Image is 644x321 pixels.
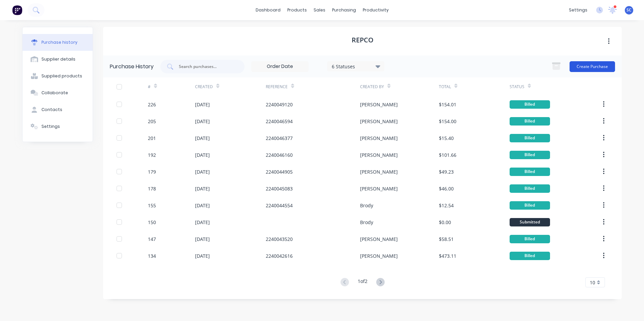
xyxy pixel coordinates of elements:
[439,135,454,142] div: $15.40
[195,219,210,226] div: [DATE]
[332,63,380,70] div: 6 Statuses
[360,151,398,158] div: [PERSON_NAME]
[266,202,293,209] div: 2240044554
[510,201,550,210] div: Billed
[148,118,156,125] div: 205
[510,252,550,260] div: Billed
[266,84,288,90] div: Reference
[195,252,210,259] div: [DATE]
[148,252,156,259] div: 134
[570,61,615,72] button: Create Purchase
[510,235,550,243] div: Billed
[148,84,151,90] div: #
[195,168,210,175] div: [DATE]
[195,118,210,125] div: [DATE]
[510,100,550,109] div: Billed
[329,5,359,15] div: purchasing
[195,236,210,243] div: [DATE]
[195,185,210,192] div: [DATE]
[510,151,550,159] div: Billed
[41,107,62,113] div: Contacts
[23,84,93,101] button: Collaborate
[510,117,550,126] div: Billed
[566,5,591,15] div: settings
[360,219,373,226] div: Brody
[510,134,550,142] div: Billed
[360,101,398,108] div: [PERSON_NAME]
[360,185,398,192] div: [PERSON_NAME]
[439,84,451,90] div: Total
[284,5,310,15] div: products
[352,36,374,44] h1: Repco
[148,151,156,158] div: 192
[41,39,77,45] div: Purchase history
[439,118,456,125] div: $154.00
[252,5,284,15] a: dashboard
[360,252,398,259] div: [PERSON_NAME]
[439,185,454,192] div: $46.00
[266,135,293,142] div: 2240046377
[360,135,398,142] div: [PERSON_NAME]
[148,101,156,108] div: 226
[23,68,93,84] button: Supplied products
[626,7,632,13] span: SC
[23,118,93,135] button: Settings
[148,219,156,226] div: 150
[148,202,156,209] div: 155
[41,123,60,130] div: Settings
[195,151,210,158] div: [DATE]
[439,168,454,175] div: $49.23
[360,202,373,209] div: Brody
[266,236,293,243] div: 2240043520
[510,218,550,226] div: Submitted
[266,185,293,192] div: 2240045083
[148,135,156,142] div: 201
[439,101,456,108] div: $154.01
[195,101,210,108] div: [DATE]
[266,151,293,158] div: 2240046160
[358,278,367,287] div: 1 of 2
[439,202,454,209] div: $12.54
[252,62,308,72] input: Order Date
[41,90,68,96] div: Collaborate
[23,101,93,118] button: Contacts
[266,168,293,175] div: 2240044905
[23,34,93,51] button: Purchase history
[360,168,398,175] div: [PERSON_NAME]
[178,63,234,70] input: Search purchases...
[360,84,384,90] div: Created By
[41,73,82,79] div: Supplied products
[266,101,293,108] div: 2240049120
[590,279,595,286] span: 10
[23,51,93,68] button: Supplier details
[439,236,454,243] div: $58.51
[310,5,329,15] div: sales
[148,185,156,192] div: 178
[510,184,550,193] div: Billed
[266,118,293,125] div: 2240046594
[359,5,392,15] div: productivity
[266,252,293,259] div: 2240042616
[439,252,456,259] div: $473.11
[110,63,154,71] div: Purchase History
[510,84,524,90] div: Status
[195,202,210,209] div: [DATE]
[12,5,22,15] img: Factory
[195,135,210,142] div: [DATE]
[41,56,75,62] div: Supplier details
[439,151,456,158] div: $101.66
[148,236,156,243] div: 147
[439,219,451,226] div: $0.00
[510,168,550,176] div: Billed
[148,168,156,175] div: 179
[195,84,213,90] div: Created
[360,118,398,125] div: [PERSON_NAME]
[360,236,398,243] div: [PERSON_NAME]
